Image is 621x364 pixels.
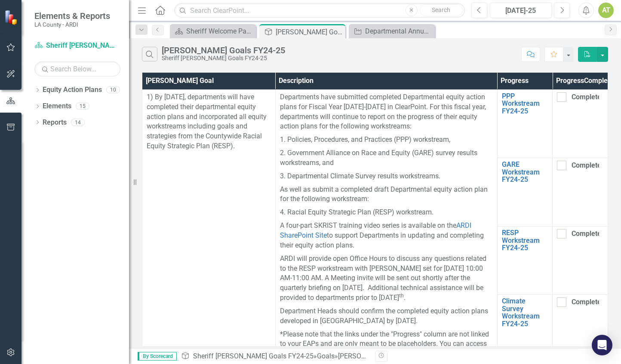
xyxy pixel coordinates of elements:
[553,89,608,158] td: Double-Click to Edit
[162,46,285,55] div: [PERSON_NAME] Goals FY24-25
[280,147,493,170] p: 2. Government Alliance on Race and Equity (GARE) survey results workstreams, and
[172,26,254,37] a: Sheriff Welcome Page
[34,61,120,76] input: Search Below...
[420,4,463,16] button: Search
[147,92,271,151] p: 1) By [DATE], departments will have completed their departmental equity action plans and incorpor...
[280,206,493,219] p: 4. Racial Equity Strategic Plan (RESP) workstream.
[193,352,314,360] a: Sheriff [PERSON_NAME] Goals FY24-25
[493,6,549,16] div: [DATE]-25
[43,118,67,128] a: Reports
[553,158,608,226] td: Double-Click to Edit
[43,101,71,111] a: Elements
[280,305,493,328] p: Department Heads should confirm the completed equity action plans developed in [GEOGRAPHIC_DATA] ...
[138,352,177,361] span: By Scorecard
[497,226,553,295] td: Double-Click to Edit Right Click for Context Menu
[43,85,102,95] a: Equity Action Plans
[186,26,254,37] div: Sheriff Welcome Page
[592,335,612,355] div: Open Intercom Messenger
[34,41,120,51] a: Sheriff [PERSON_NAME] Goals FY24-25
[181,352,369,361] div: » »
[276,27,343,37] div: [PERSON_NAME] Goals FY24-25
[76,103,89,110] div: 15
[317,352,335,360] a: Goals
[432,6,450,13] span: Search
[34,11,110,21] span: Elements & Reports
[365,26,433,37] div: Departmental Annual Report (click to see more details)
[280,252,493,305] p: ARDI will provide open Office Hours to discuss any questions related to the RESP workstream with ...
[162,55,285,61] div: Sheriff [PERSON_NAME] Goals FY24-25
[280,219,493,252] p: A four-part SKRIST training video series is available on the to support Departments in updating a...
[338,352,436,360] div: [PERSON_NAME] Goals FY24-25
[497,89,553,158] td: Double-Click to Edit Right Click for Context Menu
[502,297,548,327] a: Climate Survey Workstream FY24-25
[280,221,471,239] a: ARDI SharePoint Site
[280,92,493,133] p: Departments have submitted completed Departmental equity action plans for Fiscal Year [DATE]-[DAT...
[280,170,493,183] p: 3. Departmental Climate Survey results workstreams.
[490,3,552,18] button: [DATE]-25
[399,293,404,299] sup: th
[34,21,110,28] small: LA County - ARDI
[351,26,433,37] a: Departmental Annual Report (click to see more details)
[598,3,614,18] button: AT
[106,86,120,94] div: 10
[4,10,19,25] img: ClearPoint Strategy
[497,158,553,226] td: Double-Click to Edit Right Click for Context Menu
[502,229,548,252] a: RESP Workstream FY24-25
[280,183,493,206] p: As well as submit a completed draft Departmental equity action plan for the following workstream:
[502,161,548,184] a: GARE Workstream FY24-25
[174,3,465,18] input: Search ClearPoint...
[280,133,493,147] p: 1. Policies, Procedures, and Practices (PPP) workstream,
[502,92,548,115] a: PPP Workstream FY24-25
[71,119,85,126] div: 14
[553,226,608,295] td: Double-Click to Edit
